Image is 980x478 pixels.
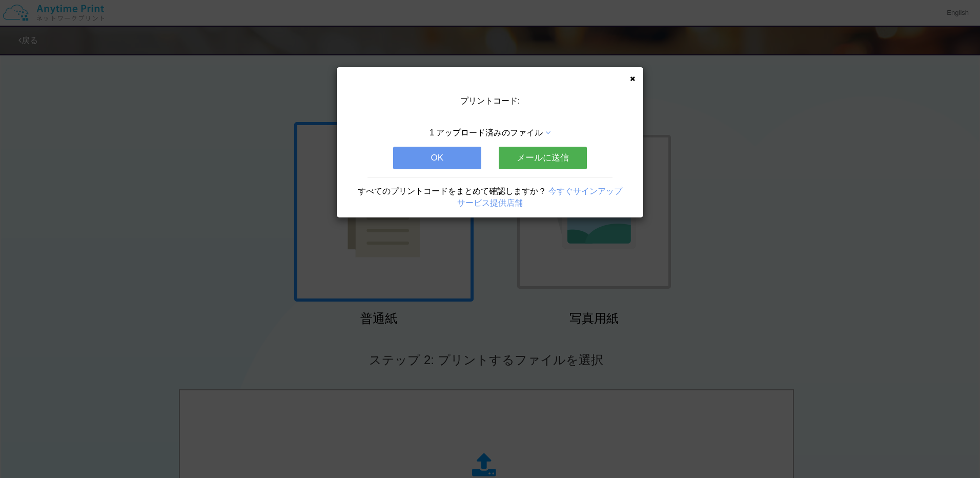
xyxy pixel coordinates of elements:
[499,147,587,169] button: メールに送信
[393,147,481,169] button: OK
[430,128,543,137] span: 1 アップロード済みのファイル
[457,198,523,207] a: サービス提供店舗
[358,187,546,195] span: すべてのプリントコードをまとめて確認しますか？
[548,187,622,195] a: 今すぐサインアップ
[460,96,520,105] span: プリントコード:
